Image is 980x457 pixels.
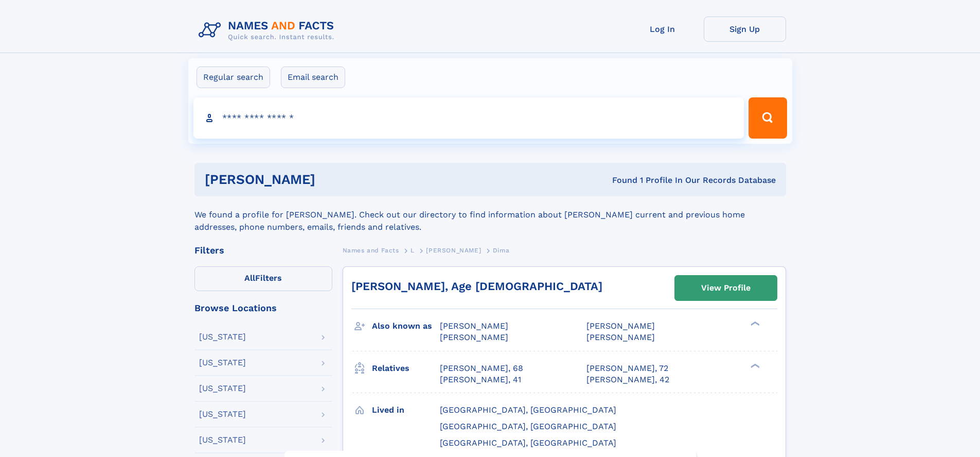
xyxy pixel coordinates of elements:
[440,332,508,342] span: [PERSON_NAME]
[411,244,415,257] a: L
[194,246,332,255] div: Filters
[440,438,616,448] span: [GEOGRAPHIC_DATA], [GEOGRAPHIC_DATA]
[586,332,655,342] span: [PERSON_NAME]
[372,317,440,335] h3: Also known as
[343,244,399,257] a: Names and Facts
[194,266,332,291] label: Filters
[197,66,270,88] label: Regular search
[675,276,777,300] a: View Profile
[199,410,246,418] div: [US_STATE]
[199,333,246,341] div: [US_STATE]
[493,247,509,254] span: Dima
[351,280,602,293] a: [PERSON_NAME], Age [DEMOGRAPHIC_DATA]
[748,320,760,327] div: ❯
[440,405,616,415] span: [GEOGRAPHIC_DATA], [GEOGRAPHIC_DATA]
[586,321,655,331] span: [PERSON_NAME]
[440,374,521,385] a: [PERSON_NAME], 41
[440,321,508,331] span: [PERSON_NAME]
[194,196,786,233] div: We found a profile for [PERSON_NAME]. Check out our directory to find information about [PERSON_N...
[372,401,440,419] h3: Lived in
[411,247,415,254] span: L
[426,247,481,254] span: [PERSON_NAME]
[244,273,255,283] span: All
[194,16,343,44] img: Logo Names and Facts
[440,421,616,431] span: [GEOGRAPHIC_DATA], [GEOGRAPHIC_DATA]
[748,362,760,369] div: ❯
[440,363,523,374] a: [PERSON_NAME], 68
[281,66,345,88] label: Email search
[194,303,332,313] div: Browse Locations
[193,97,744,139] input: search input
[426,244,481,257] a: [PERSON_NAME]
[749,97,787,139] button: Search Button
[199,436,246,444] div: [US_STATE]
[586,363,668,374] a: [PERSON_NAME], 72
[205,173,464,186] h1: [PERSON_NAME]
[372,360,440,377] h3: Relatives
[586,374,669,385] a: [PERSON_NAME], 42
[464,175,776,186] div: Found 1 Profile In Our Records Database
[621,16,704,42] a: Log In
[199,359,246,367] div: [US_STATE]
[701,276,751,300] div: View Profile
[704,16,786,42] a: Sign Up
[199,384,246,393] div: [US_STATE]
